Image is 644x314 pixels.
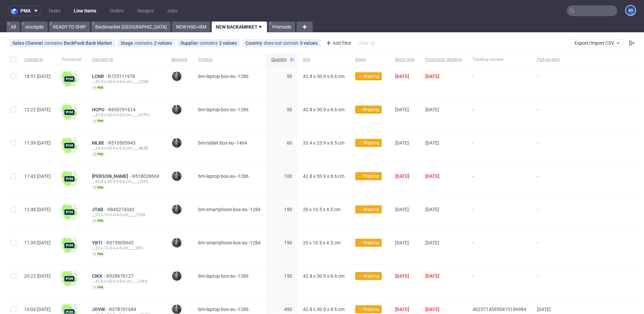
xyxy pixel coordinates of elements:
[121,40,135,46] span: Stage
[92,207,107,212] a: JTAB
[92,79,161,84] div: __42-8-x-30-9-x-8-6-cm____LCNR
[92,173,132,179] span: [PERSON_NAME]
[395,107,409,112] span: [DATE]
[425,307,439,312] span: [DATE]
[246,40,264,46] span: Country
[24,207,51,212] span: 12:48 [DATE]
[425,207,439,212] span: [DATE]
[425,240,439,245] span: [DATE]
[172,171,181,181] img: Maciej Sobola
[108,74,137,79] span: R725111978
[106,240,135,245] a: R515505945
[198,207,261,212] span: bm-smartphone-box-eu--1284
[92,273,106,279] a: CIKX
[303,207,340,212] span: 20 x 10.5 x 4.5 cm
[473,57,526,63] span: Tracking number
[92,146,161,151] div: __33-4-x-23-9-x-6-5-cm____MLBE
[626,6,635,15] figcaption: SS
[473,107,526,124] span: -
[198,173,249,179] span: bm-laptop-box-eu--1286
[172,305,181,314] img: Maciej Sobola
[395,207,409,212] span: [DATE]
[49,22,90,32] a: READY TO SHIP
[92,140,108,146] a: MLBE
[172,238,181,247] img: Maciej Sobola
[473,307,526,312] span: 40257145950410196984
[21,22,48,32] a: stockpile
[303,140,344,146] span: 33.4 x 23.9 x 6.5 cm
[395,173,409,179] span: [DATE]
[20,8,31,13] span: pma
[92,307,109,312] span: JOVW
[92,251,105,257] span: pim
[200,40,219,46] span: contains
[395,140,409,146] span: [DATE]
[358,73,379,79] span: → Shipping
[395,273,409,279] span: [DATE]
[287,140,292,146] span: 60
[358,107,379,113] span: → Shipping
[24,140,51,146] span: 11:39 [DATE]
[61,138,77,154] img: wHgJFi1I6lmhQAAAABJRU5ErkJggg==
[395,307,409,312] span: [DATE]
[303,74,344,79] span: 42.8 x 30.9 x 8.6 cm
[537,173,559,190] span: -
[300,40,318,46] div: 3 values
[287,74,292,79] span: 50
[44,5,64,16] a: Tasks
[135,40,154,46] span: contains
[198,307,249,312] span: bm-laptop-box-eu--1286
[61,71,77,87] img: wHgJFi1I6lmhQAAAABJRU5ErkJggg==
[92,74,108,79] a: LCNR
[425,107,439,112] span: [DATE]
[303,273,344,279] span: 42.8 x 30.9 x 8.6 cm
[212,22,267,32] a: NEW BACKAMRKET
[92,118,105,124] span: pim
[425,57,462,63] span: Production deadline
[537,240,559,257] span: -
[24,57,51,63] span: Created at
[61,171,77,187] img: wHgJFi1I6lmhQAAAABJRU5ErkJggg==
[537,140,559,157] span: -
[172,105,181,114] img: Maciej Sobola
[303,173,344,179] span: 42.8 x 30.9 x 8.6 cm
[44,40,64,46] span: contains
[358,173,379,179] span: → Shipping
[575,40,621,46] span: Export/Import CSV
[284,240,292,245] span: 150
[107,207,136,212] span: R845274342
[109,307,138,312] span: R378791684
[92,240,106,245] span: YBTI
[473,273,526,290] span: -
[108,140,137,146] a: R515505945
[268,22,295,32] a: Premade
[108,107,137,112] span: R655791614
[358,273,379,279] span: → Shipping
[154,40,172,46] div: 2 values
[61,57,81,63] span: Thumbnail
[172,72,181,81] img: Maciej Sobola
[172,138,181,148] img: Maciej Sobola
[172,271,181,281] img: Maciej Sobola
[358,206,379,212] span: → Shipping
[12,40,44,46] span: Sales Channel
[284,273,292,279] span: 150
[92,285,105,290] span: pim
[537,57,559,63] span: Pick-up date
[284,173,292,179] span: 100
[572,39,624,47] button: Export/Import CSV
[92,212,161,218] div: __20-x-10-5-x-4-5-cm____JTAB
[24,240,51,245] span: 11:39 [DATE]
[11,7,20,15] img: logo
[7,22,20,32] a: All
[106,273,135,279] a: R528676127
[92,185,105,190] span: pim
[132,173,161,179] a: R518028669
[271,57,287,63] span: Quantity
[24,307,51,312] span: 16:04 [DATE]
